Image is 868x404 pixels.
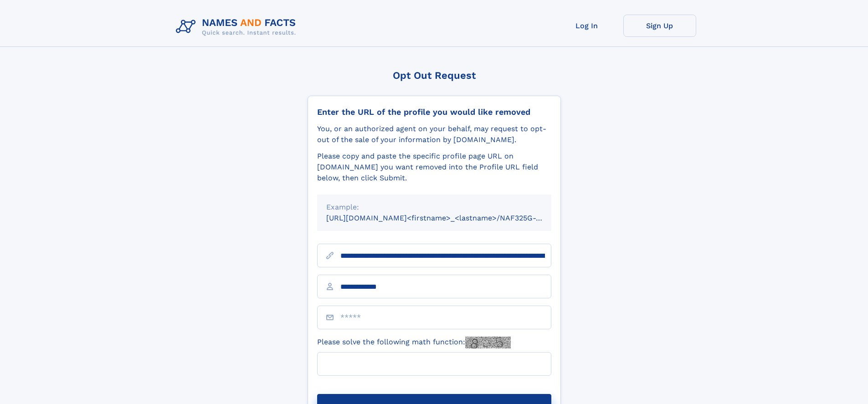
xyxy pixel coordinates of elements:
div: You, or an authorized agent on your behalf, may request to opt-out of the sale of your informatio... [317,123,551,145]
div: Please copy and paste the specific profile page URL on [DOMAIN_NAME] you want removed into the Pr... [317,151,551,184]
a: Sign Up [623,15,696,37]
small: [URL][DOMAIN_NAME]<firstname>_<lastname>/NAF325G-xxxxxxxx [326,214,569,222]
label: Please solve the following math function: [317,337,511,348]
div: Example: [326,202,542,213]
div: Opt Out Request [308,70,561,81]
a: Log In [550,15,623,37]
img: Logo Names and Facts [172,15,303,39]
div: Enter the URL of the profile you would like removed [317,107,551,117]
